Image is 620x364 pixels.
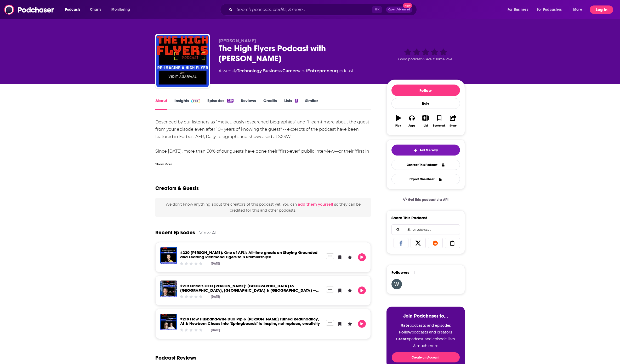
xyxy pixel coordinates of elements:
div: A weekly podcast [219,68,354,74]
span: More [573,6,582,13]
a: Copy Link [445,238,460,248]
div: Share [450,124,457,127]
div: Community Rating: 0 out of 5 [179,328,203,332]
div: Search podcasts, credits, & more... [225,4,422,16]
a: Episodes229 [207,98,233,110]
div: Rate [391,98,460,109]
button: Share [446,112,460,130]
a: Get this podcast via API [399,193,453,206]
button: Show More Button [326,287,334,292]
span: Monitoring [111,6,130,13]
a: Careers [282,68,299,73]
img: Podchaser Pro [191,99,200,103]
button: Leave a Rating [346,320,354,328]
button: Bookmark Episode [336,320,344,328]
button: open menu [108,5,137,14]
button: open menu [570,5,589,14]
div: Search followers [391,224,460,235]
div: 1 [413,270,415,275]
button: Play [391,112,405,130]
h3: Join Podchaser to... [392,313,460,319]
img: Podchaser - Follow, Share and Rate Podcasts [4,5,54,15]
div: Good podcast? Give it some love! [386,38,465,71]
a: #219 Orica’s CEO Sanjeev Gandhi: Mumbai to Germany, Japan & Australia — Breaking Barriers for Ind... [180,283,320,297]
button: Play [358,253,366,261]
button: Log In [590,5,613,14]
button: add them yourself [298,202,333,206]
a: About [155,98,167,110]
li: podcasts and episodes [392,323,460,328]
button: Show More Button [326,253,334,259]
div: [DATE] [211,295,220,299]
button: open menu [533,5,570,14]
a: Recent Episodes [155,229,195,236]
a: Similar [305,98,318,110]
a: Contact This Podcast [391,160,460,170]
button: Create an Account [392,352,460,362]
button: Export One-Sheet [391,174,460,184]
span: New [403,3,412,8]
span: Podcasts [65,6,80,13]
button: Follow [391,85,460,96]
a: Technology [237,68,262,73]
a: Reviews [241,98,256,110]
li: podcasts and creators [392,330,460,335]
li: & much more [392,343,460,348]
span: Open Advanced [388,8,410,11]
button: Leave a Rating [346,287,354,294]
a: #220 Trent Cotchin: One of AFL’s All-time greats on Staying Grounded and Leading Richmond Tigers ... [180,250,317,259]
a: Share on Reddit [428,238,443,248]
button: Play [358,320,366,328]
span: and [299,68,307,73]
strong: Create [396,337,409,341]
div: [DATE] [211,328,220,332]
span: ⌘ K [372,6,382,13]
span: [PERSON_NAME] [219,38,256,43]
a: Share on Facebook [394,238,409,248]
img: weedloversusa [391,279,402,289]
button: Leave a Rating [346,253,354,261]
img: #218 How Husband-Wife Duo Pip & Amy Turned Redundancy, AI & Newborn Chaos Into "Springboards" to ... [160,314,177,330]
button: List [419,112,432,130]
span: , [282,68,282,73]
div: Bookmark [433,124,445,127]
img: #219 Orica’s CEO Sanjeev Gandhi: Mumbai to Germany, Japan & Australia — Breaking Barriers for Ind... [160,281,177,297]
span: Get this podcast via API [408,198,448,202]
a: Business [263,68,282,73]
img: #220 Trent Cotchin: One of AFL’s All-time greats on Staying Grounded and Leading Richmond Tigers ... [160,247,177,264]
a: InsightsPodchaser Pro [174,98,200,110]
input: Email address... [396,225,456,235]
img: The High Flyers Podcast with Vidit Agarwal [156,35,209,87]
div: Community Rating: 0 out of 5 [179,295,203,299]
button: Open AdvancedNew [386,7,412,13]
button: Bookmark Episode [336,253,344,261]
button: open menu [504,5,535,14]
img: tell me why sparkle [413,148,418,152]
a: Entrepreneur [307,68,337,73]
h3: Podcast Reviews [155,355,196,361]
li: podcast and episode lists [392,337,460,341]
strong: Rate [401,323,409,328]
span: Tell Me Why [420,148,438,152]
div: Play [395,124,401,127]
span: , [262,68,263,73]
span: We don't know anything about the creators of this podcast yet . You can so they can be credited f... [166,202,361,212]
button: Show More Button [326,320,334,326]
a: Lists5 [284,98,298,110]
span: Followers [391,270,409,275]
button: Bookmark [433,112,446,130]
a: View All [199,230,218,235]
a: #218 How Husband-Wife Duo Pip & Amy Turned Redundancy, AI & Newborn Chaos Into "Springboards" to ... [180,317,320,326]
a: Credits [263,98,277,110]
input: Search podcasts, credits, & more... [235,5,372,14]
h2: Creators & Guests [155,185,199,192]
a: Share on X/Twitter [411,238,426,248]
span: Good podcast? Give it some love! [398,57,453,61]
div: Apps [408,124,415,127]
span: Charts [90,6,101,13]
button: tell me why sparkleTell Me Why [391,145,460,156]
